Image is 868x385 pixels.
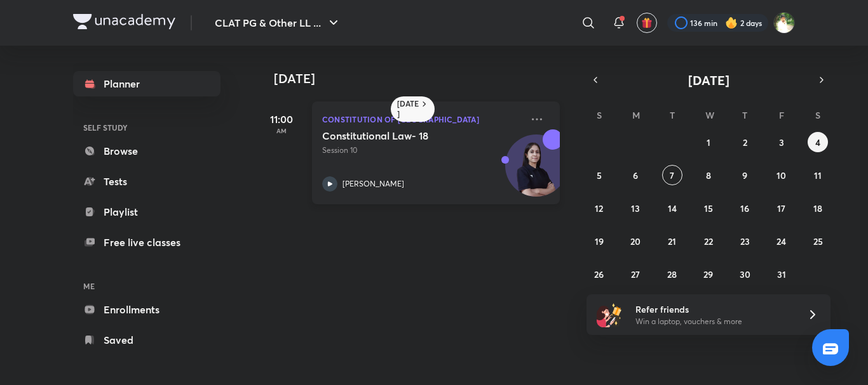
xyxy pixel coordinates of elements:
button: October 1, 2025 [698,132,719,152]
button: October 20, 2025 [625,231,646,251]
button: [DATE] [604,71,813,89]
button: October 25, 2025 [808,231,828,251]
button: October 11, 2025 [808,165,828,185]
a: Planner [73,71,220,96]
a: Browse [73,138,220,164]
abbr: October 5, 2025 [597,169,602,181]
abbr: October 16, 2025 [740,202,749,214]
abbr: October 9, 2025 [742,169,747,181]
button: October 23, 2025 [735,231,755,251]
button: October 22, 2025 [698,231,719,251]
button: October 30, 2025 [735,264,755,284]
button: October 2, 2025 [735,132,755,152]
abbr: October 13, 2025 [631,202,640,214]
h4: [DATE] [274,71,573,86]
span: [DATE] [688,72,729,89]
abbr: October 22, 2025 [704,235,713,247]
abbr: October 25, 2025 [813,235,823,247]
button: October 13, 2025 [625,198,646,218]
button: October 24, 2025 [771,231,792,251]
abbr: October 4, 2025 [815,136,820,148]
h5: Constitutional Law- 18 [322,129,480,142]
button: October 26, 2025 [589,264,609,284]
button: October 14, 2025 [662,198,682,218]
abbr: October 3, 2025 [779,136,784,148]
p: [PERSON_NAME] [342,178,404,190]
abbr: October 29, 2025 [703,268,713,280]
abbr: Wednesday [705,109,714,121]
button: October 8, 2025 [698,165,719,185]
h6: Refer friends [635,303,792,316]
abbr: October 19, 2025 [595,235,604,247]
abbr: Saturday [815,109,820,121]
abbr: October 28, 2025 [667,268,677,280]
button: October 18, 2025 [808,198,828,218]
button: October 3, 2025 [771,132,792,152]
a: Playlist [73,199,220,225]
button: October 16, 2025 [735,198,755,218]
img: streak [725,16,738,29]
abbr: October 11, 2025 [814,169,822,181]
img: Company Logo [73,14,175,29]
a: Free live classes [73,230,220,255]
a: Enrollments [73,297,220,322]
abbr: October 18, 2025 [813,202,822,214]
button: October 9, 2025 [735,165,755,185]
abbr: October 12, 2025 [595,202,603,214]
button: October 15, 2025 [698,198,719,218]
button: October 31, 2025 [771,264,792,284]
button: CLAT PG & Other LL ... [207,10,349,36]
a: Tests [73,169,220,194]
button: October 5, 2025 [589,165,609,185]
h6: ME [73,275,220,297]
abbr: October 2, 2025 [743,136,747,148]
img: Avatar [506,141,567,202]
img: referral [597,302,622,327]
abbr: October 1, 2025 [707,136,710,148]
abbr: Monday [632,109,640,121]
a: Company Logo [73,14,175,32]
abbr: October 15, 2025 [704,202,713,214]
abbr: October 30, 2025 [740,268,750,280]
h6: SELF STUDY [73,117,220,138]
button: October 4, 2025 [808,132,828,152]
button: October 28, 2025 [662,264,682,284]
abbr: October 21, 2025 [668,235,676,247]
abbr: October 6, 2025 [633,169,638,181]
img: avatar [641,17,653,29]
abbr: October 17, 2025 [777,202,785,214]
button: October 7, 2025 [662,165,682,185]
abbr: October 27, 2025 [631,268,640,280]
button: October 6, 2025 [625,165,646,185]
abbr: October 24, 2025 [776,235,786,247]
button: October 12, 2025 [589,198,609,218]
button: October 19, 2025 [589,231,609,251]
p: Constitution of [GEOGRAPHIC_DATA] [322,112,522,127]
p: AM [256,127,307,134]
a: Saved [73,327,220,353]
abbr: October 23, 2025 [740,235,750,247]
button: October 10, 2025 [771,165,792,185]
abbr: October 14, 2025 [668,202,677,214]
button: October 29, 2025 [698,264,719,284]
h5: 11:00 [256,112,307,127]
h6: [DATE] [397,99,419,119]
p: Win a laptop, vouchers & more [635,316,792,327]
abbr: Thursday [742,109,747,121]
button: October 17, 2025 [771,198,792,218]
img: Harshal Jadhao [773,12,795,34]
button: avatar [637,13,657,33]
abbr: October 7, 2025 [670,169,674,181]
abbr: Friday [779,109,784,121]
abbr: Sunday [597,109,602,121]
button: October 21, 2025 [662,231,682,251]
abbr: Tuesday [670,109,675,121]
abbr: October 10, 2025 [776,169,786,181]
abbr: October 26, 2025 [594,268,604,280]
button: October 27, 2025 [625,264,646,284]
p: Session 10 [322,145,522,156]
abbr: October 31, 2025 [777,268,786,280]
abbr: October 8, 2025 [706,169,711,181]
abbr: October 20, 2025 [630,235,641,247]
